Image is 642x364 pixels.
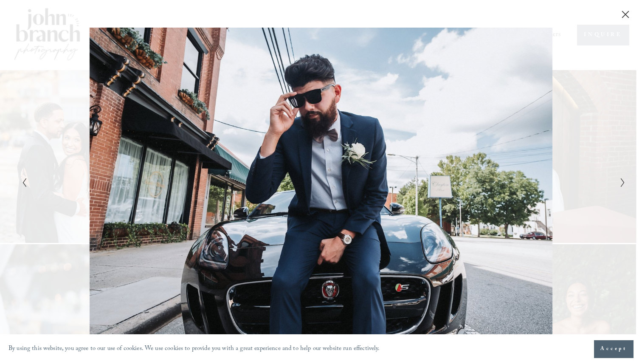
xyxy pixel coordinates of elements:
[8,343,380,356] p: By using this website, you agree to our use of cookies. We use cookies to provide you with a grea...
[600,345,627,353] span: Accept
[594,340,634,358] button: Accept
[617,177,623,187] button: Next Slide
[19,177,25,187] button: Previous Slide
[619,10,632,19] button: Close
